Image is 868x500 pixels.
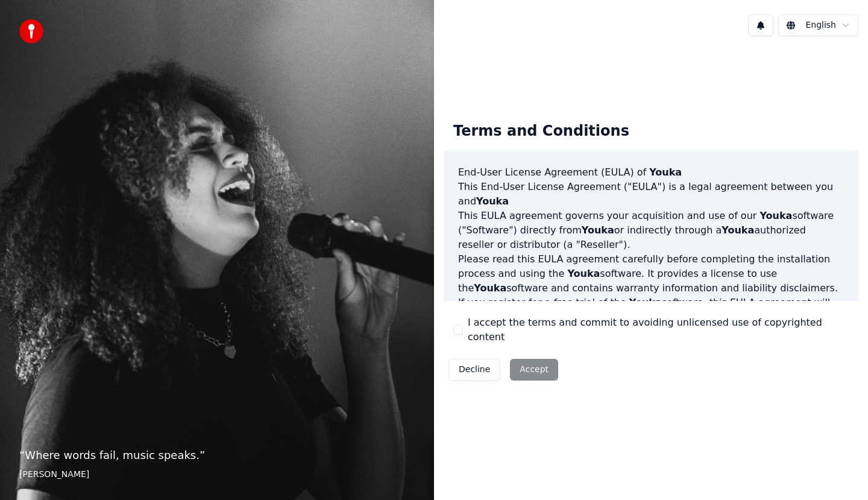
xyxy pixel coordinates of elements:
[19,19,43,43] img: youka
[629,297,662,308] span: Youka
[458,180,844,209] p: This End-User License Agreement ("EULA") is a legal agreement between you and
[468,315,849,344] label: I accept the terms and commit to avoiding unlicensed use of copyrighted content
[582,224,614,236] span: Youka
[476,195,509,207] span: Youka
[567,268,600,279] span: Youka
[722,224,754,236] span: Youka
[474,282,506,294] span: Youka
[458,209,844,252] p: This EULA agreement governs your acquisition and use of our software ("Software") directly from o...
[448,359,500,381] button: Decline
[759,210,792,221] span: Youka
[458,296,844,353] p: If you register for a free trial of the software, this EULA agreement will also govern that trial...
[444,112,639,151] div: Terms and Conditions
[458,165,844,180] h3: End-User License Agreement (EULA) of
[19,469,415,481] footer: [PERSON_NAME]
[458,252,844,296] p: Please read this EULA agreement carefully before completing the installation process and using th...
[19,447,415,464] p: “ Where words fail, music speaks. ”
[649,166,682,178] span: Youka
